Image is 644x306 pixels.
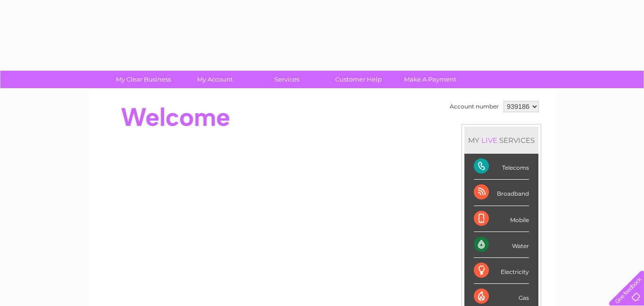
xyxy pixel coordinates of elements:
a: Customer Help [320,71,397,88]
div: MY SERVICES [464,127,538,154]
a: Make A Payment [391,71,469,88]
a: My Account [176,71,254,88]
div: LIVE [479,136,499,145]
div: Electricity [474,258,529,284]
div: Telecoms [474,154,529,180]
a: Services [248,71,326,88]
div: Water [474,232,529,258]
div: Mobile [474,206,529,232]
div: Broadband [474,180,529,206]
td: Account number [447,99,501,115]
a: My Clear Business [105,71,182,88]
